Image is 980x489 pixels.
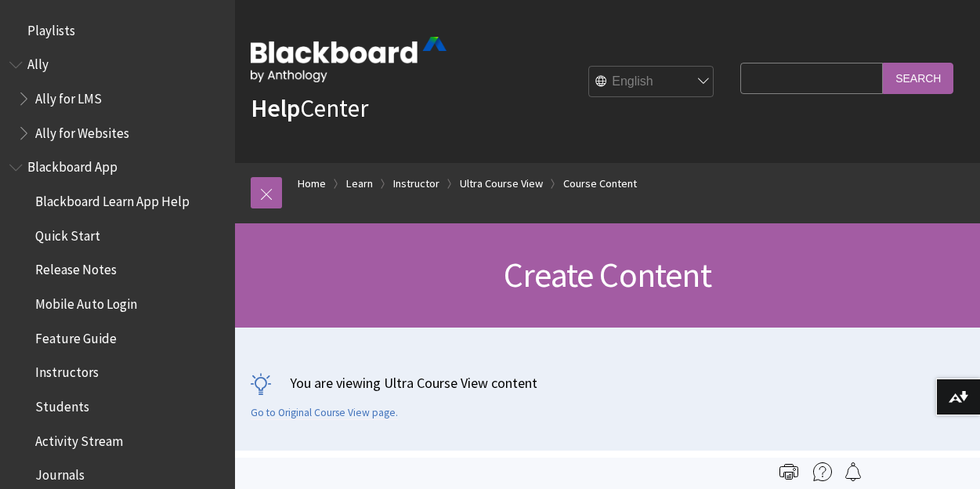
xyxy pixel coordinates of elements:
[251,373,964,393] p: You are viewing Ultra Course View content
[35,85,102,107] span: Ally for LMS
[298,174,326,194] a: Home
[346,174,373,194] a: Learn
[779,462,798,481] img: Print
[35,120,129,141] span: Ally for Websites
[563,174,637,194] a: Course Content
[589,67,714,98] select: Site Language Selector
[35,223,100,244] span: Quick Start
[504,253,711,296] span: Create Content
[35,462,85,484] span: Journals
[35,291,137,312] span: Mobile Auto Login
[393,174,439,194] a: Instructor
[35,393,89,415] span: Students
[251,92,368,124] a: HelpCenter
[35,325,117,346] span: Feature Guide
[35,428,123,449] span: Activity Stream
[27,154,118,176] span: Blackboard App
[35,360,99,381] span: Instructors
[251,92,300,124] strong: Help
[813,462,832,481] img: More help
[35,257,117,278] span: Release Notes
[883,63,953,93] input: Search
[35,188,190,209] span: Blackboard Learn App Help
[251,406,398,420] a: Go to Original Course View page.
[27,52,49,73] span: Ally
[9,17,226,44] nav: Book outline for Playlists
[251,37,447,82] img: Blackboard by Anthology
[460,174,543,194] a: Ultra Course View
[844,462,862,481] img: Follow this page
[9,52,226,147] nav: Book outline for Anthology Ally Help
[27,17,75,38] span: Playlists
